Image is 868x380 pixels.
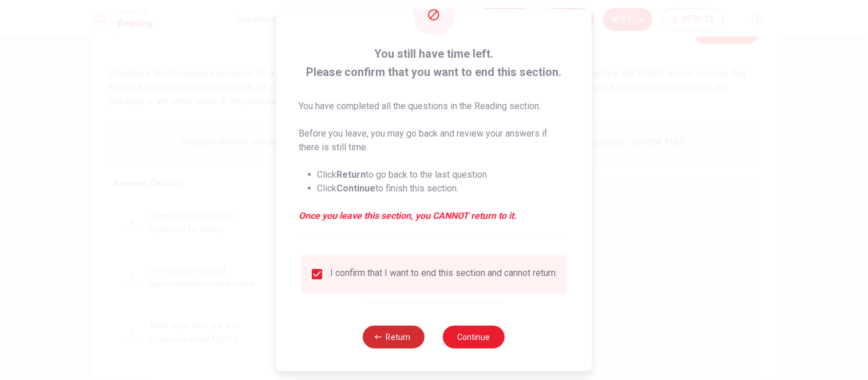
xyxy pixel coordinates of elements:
[318,181,569,195] li: Click to finish this section.
[299,99,569,113] p: You have completed all the questions in the Reading section.
[363,325,425,348] button: Return
[318,167,569,181] li: Click to go back to the last question
[331,267,558,281] div: I confirm that I want to end this section and cannot return.
[299,209,569,222] em: Once you leave this section, you CANNOT return to it.
[299,126,569,154] p: Before you leave, you may go back and review your answers if there is still time.
[337,169,366,179] strong: Return
[337,182,376,193] strong: Continue
[299,44,569,81] span: You still have time left. Please confirm that you want to end this section.
[443,325,505,348] button: Continue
